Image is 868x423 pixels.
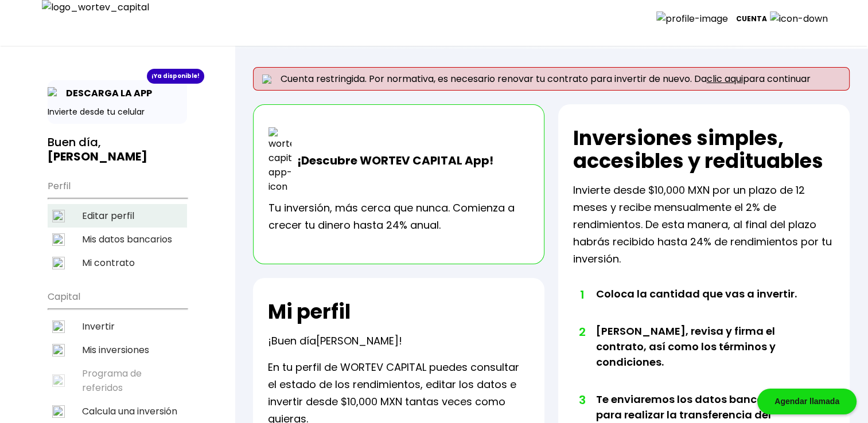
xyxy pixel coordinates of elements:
span: Cuenta restringida. Por normativa, es necesario renovar tu contrato para invertir de nuevo. Da pa... [281,73,811,84]
img: contrato-icon.svg [52,257,65,269]
a: Mis inversiones [48,338,187,362]
span: 3 [579,391,585,409]
p: Tu inversión, más cerca que nunca. Comienza a crecer tu dinero hasta 24% anual. [268,199,529,234]
span: 1 [579,286,585,303]
img: icon-down [767,11,836,26]
a: Mis datos bancarios [48,228,187,251]
h3: Buen día, [48,135,187,164]
span: 2 [579,323,585,340]
img: inversiones-icon.svg [52,344,65,357]
li: [PERSON_NAME], revisa y firma el contrato, así como los términos y condiciones. [596,323,809,391]
a: Calcula una inversión [48,399,187,423]
div: ¡Ya disponible! [147,69,204,84]
ul: Perfil [48,173,187,275]
a: clic aqui [707,72,743,85]
p: ¡Buen día ! [268,332,402,350]
b: [PERSON_NAME] [48,148,147,164]
h2: Mi perfil [268,300,351,323]
img: profile-image [656,11,736,26]
p: Invierte desde $10,000 MXN por un plazo de 12 meses y recibe mensualmente el 2% de rendimientos. ... [573,182,835,268]
img: datos-icon.svg [52,233,65,246]
p: Cuenta [736,10,767,28]
li: Coloca la cantidad que vas a invertir. [596,286,809,323]
img: calculadora-icon.svg [52,405,65,418]
img: invertir-icon.svg [52,320,65,333]
img: editar-icon.svg [52,210,65,222]
p: DESCARGA LA APP [60,86,152,100]
h2: Inversiones simples, accesibles y redituables [573,127,835,173]
img: app-icon [48,87,60,100]
div: Agendar llamada [757,389,857,414]
p: Invierte desde tu celular [48,106,187,118]
span: [PERSON_NAME] [316,334,399,348]
img: wortev-capital-app-icon [268,127,291,194]
a: Invertir [48,315,187,338]
img: error-circle.svg [262,75,271,84]
a: Mi contrato [48,251,187,275]
a: Editar perfil [48,204,187,228]
p: ¡Descubre WORTEV CAPITAL App! [291,152,493,169]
